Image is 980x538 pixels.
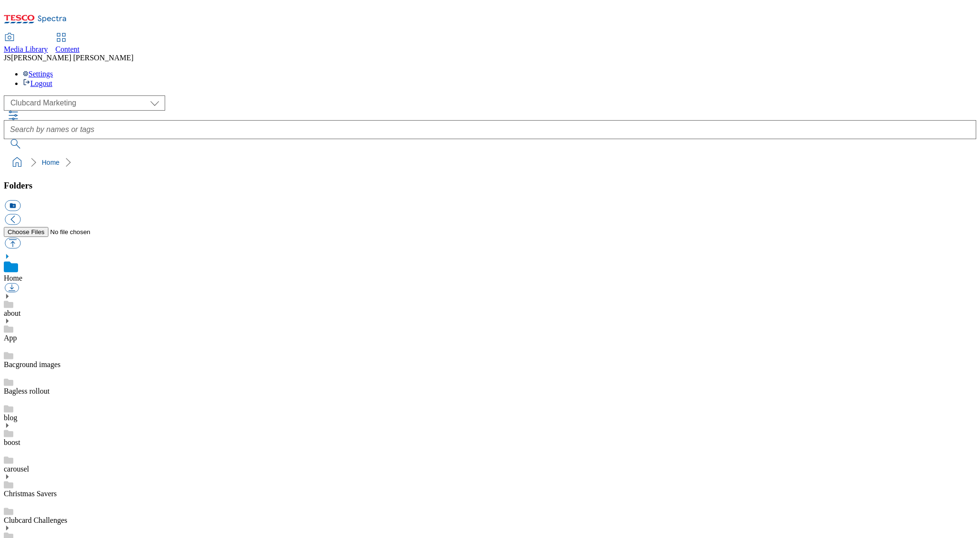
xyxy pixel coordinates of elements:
[4,120,976,139] input: Search by names or tags
[4,274,22,282] a: Home
[4,387,49,395] a: Bagless rollout
[4,34,48,54] a: Media Library
[4,309,21,317] a: about
[4,334,17,342] a: App
[4,414,17,422] a: blog
[4,360,61,368] a: Bacground images
[4,180,976,191] h3: Folders
[23,79,52,87] a: Logout
[4,54,11,62] span: JS
[42,159,59,166] a: Home
[23,70,53,78] a: Settings
[4,438,20,446] a: boost
[11,54,133,62] span: [PERSON_NAME] [PERSON_NAME]
[56,45,80,53] span: Content
[4,153,976,171] nav: breadcrumb
[9,155,25,170] a: home
[56,34,80,54] a: Content
[4,45,48,53] span: Media Library
[4,516,67,524] a: Clubcard Challenges
[4,490,57,498] a: Christmas Savers
[4,465,29,473] a: carousel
